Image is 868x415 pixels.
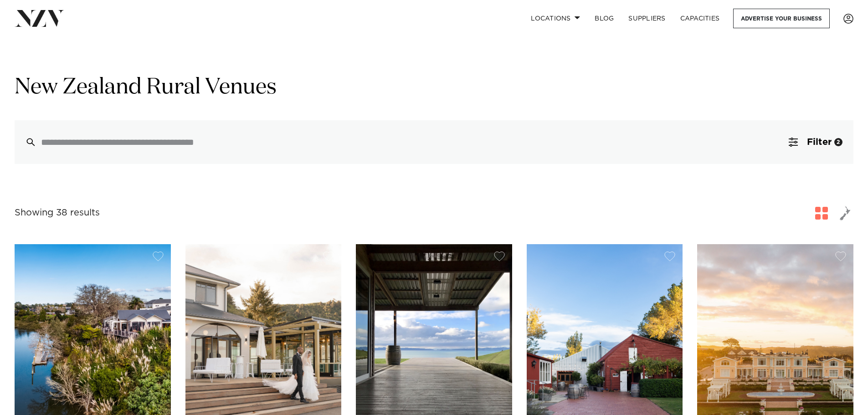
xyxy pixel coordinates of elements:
h1: New Zealand Rural Venues [15,73,853,102]
a: SUPPLIERS [621,9,673,28]
div: Showing 38 results [15,206,100,220]
div: 2 [834,138,842,146]
button: Filter2 [778,120,853,164]
a: Advertise your business [733,9,830,28]
span: Filter [807,138,832,147]
img: nzv-logo.png [15,10,64,26]
a: Locations [524,9,587,28]
a: BLOG [587,9,621,28]
a: Capacities [673,9,727,28]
